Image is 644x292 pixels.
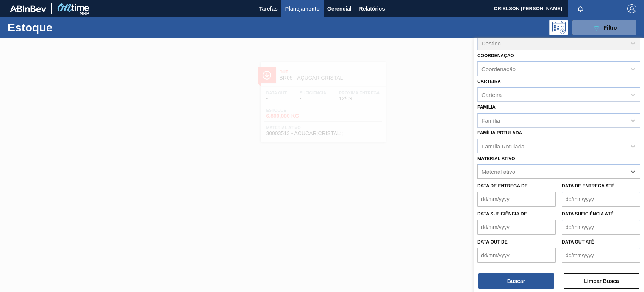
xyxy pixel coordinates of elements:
div: Pogramando: nenhum usuário selecionado [549,20,568,35]
label: Data de Entrega de [477,183,528,189]
label: Família Rotulada [477,130,522,136]
label: Família [477,105,496,110]
div: Família [481,117,500,123]
img: userActions [603,4,612,13]
span: Tarefas [259,4,278,13]
div: Coordenação [481,66,516,72]
input: dd/mm/yyyy [562,248,640,263]
div: Família Rotulada [481,143,524,149]
span: Filtro [604,25,617,31]
input: dd/mm/yyyy [477,248,556,263]
button: Notificações [568,3,592,14]
label: Coordenação [477,53,514,58]
label: Data out de [477,239,508,245]
span: Planejamento [285,4,320,13]
button: Filtro [572,20,636,35]
img: Logout [627,4,636,13]
label: Carteira [477,79,501,84]
div: Material ativo [481,169,515,175]
div: Carteira [481,91,502,98]
label: Data suficiência de [477,211,527,217]
input: dd/mm/yyyy [562,220,640,235]
label: Material ativo [477,156,515,161]
input: dd/mm/yyyy [562,192,640,207]
h1: Estoque [8,23,119,32]
span: Gerencial [327,4,352,13]
input: dd/mm/yyyy [477,220,556,235]
label: Data suficiência até [562,211,614,217]
img: TNhmsLtSVTkK8tSr43FrP2fwEKptu5GPRR3wAAAABJRU5ErkJggg== [10,5,46,12]
span: Relatórios [359,4,385,13]
label: Data de Entrega até [562,183,614,189]
input: dd/mm/yyyy [477,192,556,207]
label: Data out até [562,239,594,245]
